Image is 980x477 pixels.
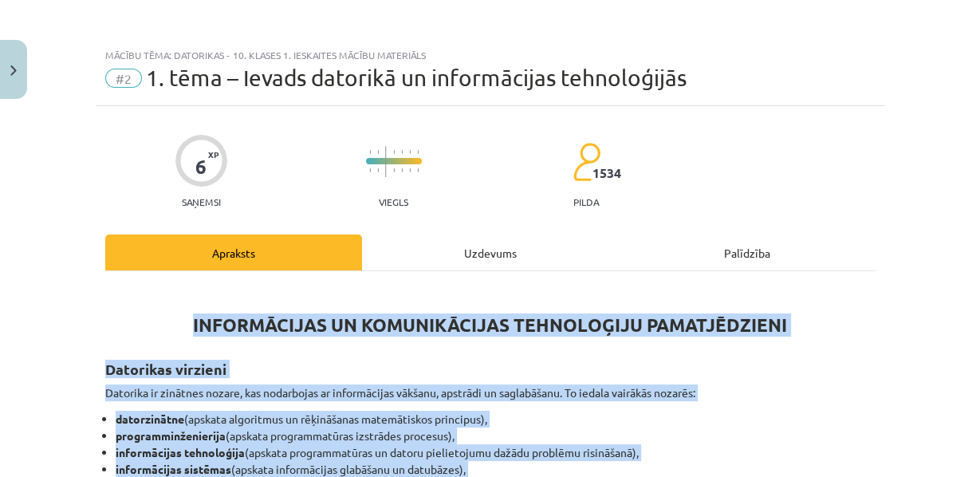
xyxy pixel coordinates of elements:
img: icon-short-line-57e1e144782c952c97e751825c79c345078a6d821885a25fce030b3d8c18986b.svg [393,150,395,154]
img: icon-short-line-57e1e144782c952c97e751825c79c345078a6d821885a25fce030b3d8c18986b.svg [369,150,371,154]
div: Apraksts [105,235,362,270]
img: icon-close-lesson-0947bae3869378f0d4975bcd49f059093ad1ed9edebbc8119c70593378902aed.svg [10,65,17,76]
div: Mācību tēma: Datorikas - 10. klases 1. ieskaites mācību materiāls [105,49,876,61]
img: icon-short-line-57e1e144782c952c97e751825c79c345078a6d821885a25fce030b3d8c18986b.svg [401,168,403,172]
strong: informācijas tehnoloģija [116,445,245,459]
img: icon-short-line-57e1e144782c952c97e751825c79c345078a6d821885a25fce030b3d8c18986b.svg [393,168,395,172]
p: Viegls [379,196,408,207]
li: (apskata programmatūras un datoru pielietojumu dažādu problēmu risināšanā), [116,444,876,461]
div: Palīdzība [619,235,876,270]
img: students-c634bb4e5e11cddfef0936a35e636f08e4e9abd3cc4e673bd6f9a4125e45ecb1.svg [573,142,600,182]
img: icon-short-line-57e1e144782c952c97e751825c79c345078a6d821885a25fce030b3d8c18986b.svg [377,168,379,172]
img: icon-short-line-57e1e144782c952c97e751825c79c345078a6d821885a25fce030b3d8c18986b.svg [409,168,411,172]
p: Datorika ir zinātnes nozare, kas nodarbojas ar informācijas vākšanu, apstrādi un saglabāšanu. To ... [105,384,876,401]
strong: datorzinātne [116,412,184,426]
span: 1534 [592,166,621,180]
li: (apskata algoritmus un rēķināšanas matemātiskos principus), [116,411,876,428]
img: icon-short-line-57e1e144782c952c97e751825c79c345078a6d821885a25fce030b3d8c18986b.svg [417,150,419,154]
span: 1. tēma – Ievads datorikā un informācijas tehnoloģijās [146,65,687,91]
img: icon-short-line-57e1e144782c952c97e751825c79c345078a6d821885a25fce030b3d8c18986b.svg [409,150,411,154]
strong: informācijas sistēmas [116,462,231,476]
strong: Datorikas virzieni [105,360,226,378]
p: Saņemsi [175,196,227,207]
img: icon-short-line-57e1e144782c952c97e751825c79c345078a6d821885a25fce030b3d8c18986b.svg [417,168,419,172]
img: icon-short-line-57e1e144782c952c97e751825c79c345078a6d821885a25fce030b3d8c18986b.svg [369,168,371,172]
img: icon-short-line-57e1e144782c952c97e751825c79c345078a6d821885a25fce030b3d8c18986b.svg [377,150,379,154]
span: XP [208,150,218,159]
div: Uzdevums [362,235,619,270]
strong: INFORMĀCIJAS UN KOMUNIKĀCIJAS TEHNOLOĢIJU PAMATJĒDZIENI [193,313,787,337]
div: 6 [195,156,207,178]
span: #2 [105,69,142,88]
img: icon-short-line-57e1e144782c952c97e751825c79c345078a6d821885a25fce030b3d8c18986b.svg [401,150,403,154]
strong: programminženierija [116,428,226,443]
p: pilda [573,196,599,207]
img: icon-long-line-d9ea69661e0d244f92f715978eff75569469978d946b2353a9bb055b3ed8787d.svg [385,146,387,177]
li: (apskata programmatūras izstrādes procesus), [116,428,876,444]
